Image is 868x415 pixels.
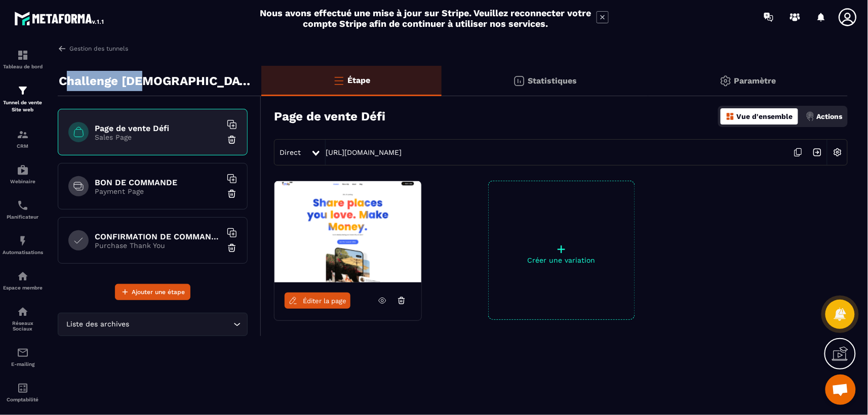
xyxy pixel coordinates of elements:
img: formation [17,49,29,61]
p: Espace membre [3,285,43,290]
p: E-mailing [3,361,43,367]
span: Liste des archives [64,319,132,330]
a: schedulerschedulerPlanificateur [3,192,43,227]
p: Purchase Thank You [95,241,221,250]
a: [URL][DOMAIN_NAME] [326,148,402,156]
h6: BON DE COMMANDE [95,178,221,187]
p: Vue d'ensemble [737,112,793,120]
img: stats.20deebd0.svg [513,75,525,87]
img: scheduler [17,199,29,212]
p: Tableau de bord [3,64,43,69]
span: Direct [280,148,301,156]
p: Statistiques [528,76,577,86]
h3: Page de vente Défi [274,109,385,123]
img: logo [14,9,105,27]
a: formationformationTableau de bord [3,41,43,77]
p: Étape [347,75,370,85]
p: + [489,242,635,256]
p: Actions [817,112,843,120]
img: automations [17,164,29,176]
img: dashboard-orange.40269519.svg [726,112,735,121]
a: automationsautomationsAutomatisations [3,227,43,263]
input: Search for option [132,319,231,330]
p: Planificateur [3,214,43,220]
img: image [274,181,421,282]
img: formation [17,129,29,141]
div: Ouvrir le chat [825,375,856,405]
img: email [17,347,29,359]
img: arrow-next.bcc2205e.svg [808,143,827,162]
img: trash [227,135,237,145]
img: arrow [58,44,67,53]
img: accountant [17,382,29,394]
h6: CONFIRMATION DE COMMANDE [95,232,221,241]
div: Search for option [58,313,248,336]
a: formationformationTunnel de vente Site web [3,77,43,121]
a: social-networksocial-networkRéseaux Sociaux [3,298,43,339]
img: setting-w.858f3a88.svg [828,143,847,162]
h2: Nous avons effectué une mise à jour sur Stripe. Veuillez reconnecter votre compte Stripe afin de ... [259,8,591,29]
img: setting-gr.5f69749f.svg [720,75,732,87]
p: Créer une variation [489,256,635,264]
p: Automatisations [3,250,43,255]
a: formationformationCRM [3,121,43,156]
a: accountantaccountantComptabilité [3,375,43,410]
a: Éditer la page [285,293,350,309]
img: automations [17,235,29,247]
p: Paramètre [734,76,776,86]
p: Webinaire [3,179,43,184]
img: formation [17,85,29,97]
img: automations [17,270,29,282]
p: Payment Page [95,187,221,195]
a: emailemailE-mailing [3,339,43,375]
span: Ajouter une étape [132,287,185,297]
button: Ajouter une étape [115,284,190,300]
a: automationsautomationsEspace membre [3,263,43,298]
a: Gestion des tunnels [58,44,128,53]
img: actions.d6e523a2.png [806,112,815,121]
p: Réseaux Sociaux [3,320,43,331]
h6: Page de vente Défi [95,123,221,133]
a: automationsautomationsWebinaire [3,156,43,192]
p: Challenge [DEMOGRAPHIC_DATA] Anti-[PERSON_NAME] [59,71,254,91]
p: Sales Page [95,133,221,141]
p: CRM [3,143,43,149]
img: trash [227,243,237,253]
img: social-network [17,306,29,318]
p: Tunnel de vente Site web [3,99,43,113]
p: Comptabilité [3,397,43,402]
img: trash [227,189,237,199]
span: Éditer la page [303,297,346,305]
img: bars-o.4a397970.svg [333,74,345,87]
